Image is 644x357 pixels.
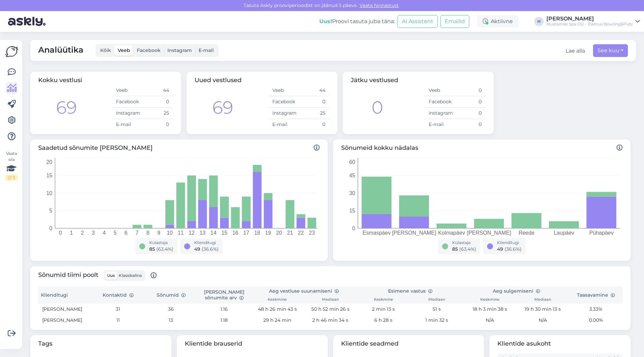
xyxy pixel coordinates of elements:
span: E-mail [199,47,214,53]
tspan: 20 [276,230,282,236]
tspan: 21 [287,230,293,236]
span: Sõnumeid kokku nädalas [341,143,623,153]
th: Sõnumid [145,286,198,304]
div: 69 [212,95,233,121]
td: 36 [145,304,198,315]
span: 85 [452,246,458,252]
span: ( 36.6 %) [504,246,522,252]
td: 50 h 52 min 26 s [304,304,357,315]
span: Kokku vestlusi [38,76,82,84]
tspan: [PERSON_NAME] [467,230,511,236]
td: 0 [455,108,486,119]
span: Uus [107,273,115,278]
td: 48 h 26 min 43 s [251,304,304,315]
td: E-mail [112,119,143,130]
button: Lae alla [566,47,585,55]
div: 2 / 3 [5,175,17,181]
tspan: Laupäev [554,230,574,236]
span: Instagram [167,47,192,53]
a: [PERSON_NAME]Mustamäe Spa OÜ - Elamus Bowling&Pubi [546,16,640,27]
td: Instagram [112,108,143,119]
td: 18 h 3 min 38 s [463,304,516,315]
tspan: 22 [298,230,304,236]
tspan: 0 [49,226,52,231]
th: Kontaktid [91,286,144,304]
span: Klassikaline [119,273,142,278]
span: Veeb [118,47,130,53]
td: Facebook [425,96,455,108]
span: Facebook [137,47,161,53]
button: Emailid [440,15,469,28]
span: Saadetud sõnumite [PERSON_NAME] [38,143,320,153]
th: Esimene vastus [357,286,463,296]
span: Jätku vestlused [351,76,398,84]
div: Mustamäe Spa OÜ - Elamus Bowling&Pubi [546,21,633,27]
div: Klienditugi [194,240,219,246]
tspan: 5 [49,208,52,214]
td: Facebook [112,96,143,108]
tspan: 30 [349,190,355,196]
tspan: 15 [349,208,355,214]
th: [PERSON_NAME] sõnumite arv [198,286,251,304]
td: 3.33% [570,304,623,315]
th: Mediaan [304,296,357,304]
td: 0 [455,119,486,130]
th: Mediaan [516,296,569,304]
tspan: Kolmapäev [438,230,465,236]
a: Vaata hinnastust [358,2,401,8]
th: Mediaan [410,296,463,304]
div: 0 [372,95,383,121]
th: Aeg vestluse suunamiseni [251,286,357,296]
tspan: 18 [254,230,260,236]
td: 6 h 28 s [357,315,410,326]
tspan: 0 [352,226,355,231]
th: Klienditugi [38,286,91,304]
td: [PERSON_NAME] [38,304,91,315]
div: Vaata siia [5,151,17,181]
b: Uus! [319,18,332,24]
tspan: 11 [178,230,184,236]
span: Sõnumid tiimi poolt [38,270,157,281]
span: Klientide asukoht [497,339,623,348]
tspan: 6 [124,230,127,236]
tspan: 5 [114,230,117,236]
td: 2 h 46 min 34 s [304,315,357,326]
td: Instagram [268,108,299,119]
td: 31 [91,304,144,315]
div: Klienditugi [497,240,522,246]
span: 49 [497,246,503,252]
td: 19 h 30 min 13 s [516,304,569,315]
td: Facebook [268,96,299,108]
td: 0 [455,96,486,108]
td: 1.16 [198,304,251,315]
span: Tags [38,339,163,348]
tspan: 19 [265,230,271,236]
td: Instagram [425,108,455,119]
span: ( 63.4 %) [156,246,173,252]
td: 11 [91,315,144,326]
td: 51 s [410,304,463,315]
span: 85 [149,246,155,252]
tspan: 10 [46,190,52,196]
td: 0 [455,85,486,96]
button: AI Assistent [397,15,438,28]
span: Kõik [100,47,111,53]
span: Uued vestlused [195,76,241,84]
td: 0 [299,96,329,108]
td: 25 [299,108,329,119]
tspan: 14 [211,230,217,236]
tspan: 0 [59,230,62,236]
span: ( 36.6 %) [202,246,219,252]
th: Keskmine [251,296,304,304]
tspan: 10 [167,230,173,236]
img: Askly Logo [5,45,18,58]
td: Veeb [112,85,143,96]
td: 25 [143,108,173,119]
th: Aeg sulgemiseni [463,286,570,296]
div: Külastaja [149,240,173,246]
td: 0.00% [570,315,623,326]
tspan: 13 [200,230,206,236]
td: 29 h 24 min [251,315,304,326]
div: Aktiivne [477,15,518,27]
